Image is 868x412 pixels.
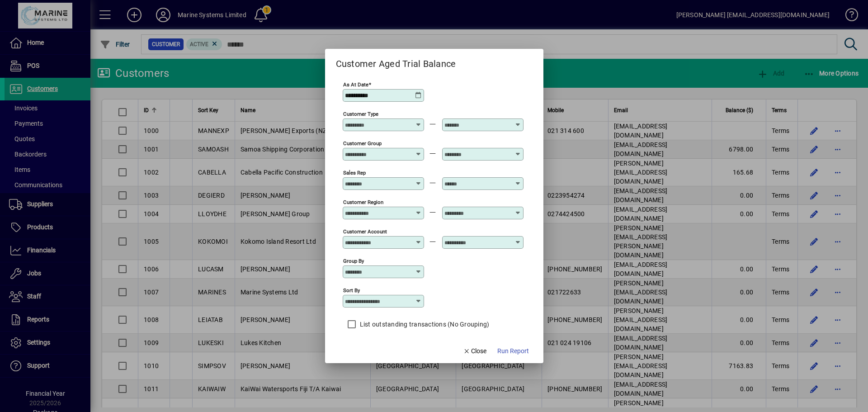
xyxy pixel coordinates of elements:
[358,320,490,329] label: List outstanding transactions (No Grouping)
[343,228,387,235] mat-label: Customer Account
[343,140,382,147] mat-label: Customer Group
[325,49,467,71] h2: Customer Aged Trial Balance
[343,258,364,264] mat-label: Group by
[343,81,368,88] mat-label: As at Date
[494,343,533,360] button: Run Report
[459,343,490,360] button: Close
[343,287,360,294] mat-label: Sort by
[343,111,378,117] mat-label: Customer Type
[463,346,486,356] span: Close
[343,170,366,176] mat-label: Sales Rep
[343,199,383,205] mat-label: Customer Region
[497,346,529,356] span: Run Report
